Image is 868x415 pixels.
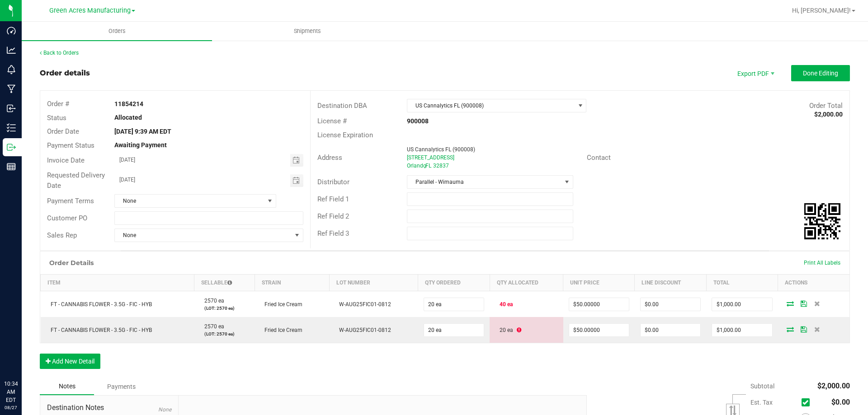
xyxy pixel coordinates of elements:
[317,154,342,162] span: Address
[290,174,303,187] span: Toggle calendar
[641,324,700,336] input: 0
[317,178,349,186] span: Distributor
[47,100,69,108] span: Order #
[200,305,249,312] p: (LOT: 2570 ea)
[200,323,224,330] span: 2570 ea
[317,102,367,110] span: Destination DBA
[712,298,772,311] input: 0
[517,327,521,333] span: Packages out of sync: 1 Packages pending sync: 0 Packages in sync: 0
[804,203,840,239] img: Scan me!
[200,298,224,304] span: 2570 ea
[40,50,79,56] a: Back to Orders
[47,141,94,149] span: Payment Status
[4,404,18,411] p: 08/27
[317,212,349,220] span: Ref Field 2
[49,7,131,14] span: Green Acres Manufacturing
[811,326,824,332] span: Delete Order Detail
[47,171,105,190] span: Requested Delivery Date
[7,26,16,35] inline-svg: Dashboard
[728,65,782,81] li: Export PDF
[47,114,66,122] span: Status
[792,7,851,14] span: Hi, [PERSON_NAME]!
[96,27,138,35] span: Orders
[22,22,212,41] a: Orders
[4,380,18,404] p: 10:34 AM EDT
[7,104,16,113] inline-svg: Inbound
[569,324,629,336] input: 0
[778,275,849,291] th: Actions
[809,102,843,110] span: Order Total
[194,275,255,291] th: Sellable
[46,301,152,308] span: FT - CANNABIS FLOWER - 3.5G - FIC - HYB
[114,100,143,107] strong: 11854214
[317,117,347,125] span: License #
[317,229,349,238] span: Ref Field 3
[9,343,36,370] iframe: Resource center
[587,154,611,162] span: Contact
[797,326,811,332] span: Save Order Detail
[811,301,824,306] span: Delete Order Detail
[7,162,16,171] inline-svg: Reports
[407,176,561,188] span: Parallel - Wimauma
[804,203,840,239] qrcode: 11854214
[641,298,700,311] input: 0
[7,143,16,152] inline-svg: Outbound
[290,154,303,167] span: Toggle calendar
[212,22,402,41] a: Shipments
[7,123,16,132] inline-svg: Inventory
[407,99,575,112] span: US Cannalytics FL (900008)
[46,327,152,333] span: FT - CANNABIS FLOWER - 3.5G - FIC - HYB
[407,163,426,169] span: Orlando
[750,399,798,406] span: Est. Tax
[495,327,513,333] span: 20 ea
[495,301,513,308] span: 40 ea
[200,331,249,337] p: (LOT: 2570 ea)
[424,324,484,336] input: 0
[797,301,811,306] span: Save Order Detail
[40,68,90,79] div: Order details
[831,398,850,406] span: $0.00
[7,46,16,55] inline-svg: Analytics
[490,275,563,291] th: Qty Allocated
[329,275,418,291] th: Lot Number
[41,275,194,291] th: Item
[40,378,94,395] div: Notes
[750,382,774,390] span: Subtotal
[115,195,264,207] span: None
[47,156,85,164] span: Invoice Date
[817,382,850,390] span: $2,000.00
[282,27,333,35] span: Shipments
[49,259,94,266] h1: Order Details
[569,298,629,311] input: 0
[418,275,490,291] th: Qty Ordered
[433,163,449,169] span: 32837
[260,327,302,333] span: Fried Ice Cream
[335,327,391,333] span: W-AUG25FIC01-0812
[7,84,16,93] inline-svg: Manufacturing
[804,260,840,266] span: Print All Labels
[47,197,94,205] span: Payment Terms
[47,231,77,239] span: Sales Rep
[114,128,171,135] strong: [DATE] 9:39 AM EDT
[425,163,431,169] span: FL
[47,402,171,413] span: Destination Notes
[317,131,373,139] span: License Expiration
[94,378,148,395] div: Payments
[47,214,87,222] span: Customer PO
[712,324,772,336] input: 0
[814,111,843,118] strong: $2,000.00
[563,275,635,291] th: Unit Price
[115,229,291,242] span: None
[706,275,778,291] th: Total
[317,195,349,203] span: Ref Field 1
[335,301,391,308] span: W-AUG25FIC01-0812
[27,341,38,352] iframe: Resource center unread badge
[260,301,302,308] span: Fried Ice Cream
[425,163,425,169] span: ,
[802,396,814,409] span: Calculate excise tax
[791,65,850,81] button: Done Editing
[158,406,171,413] span: None
[47,127,79,135] span: Order Date
[424,298,484,311] input: 0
